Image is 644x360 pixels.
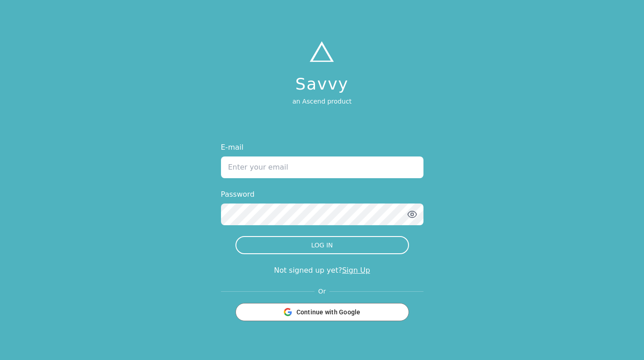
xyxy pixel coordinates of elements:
[292,97,352,106] p: an Ascend product
[221,142,423,153] label: E-mail
[315,287,329,296] span: Or
[292,75,352,93] h1: Savvy
[221,189,423,200] label: Password
[342,266,370,275] a: Sign Up
[235,236,409,254] button: LOG IN
[235,303,409,321] button: Continue with Google
[296,308,361,317] span: Continue with Google
[221,156,423,178] input: Enter your email
[274,266,342,275] span: Not signed up yet?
